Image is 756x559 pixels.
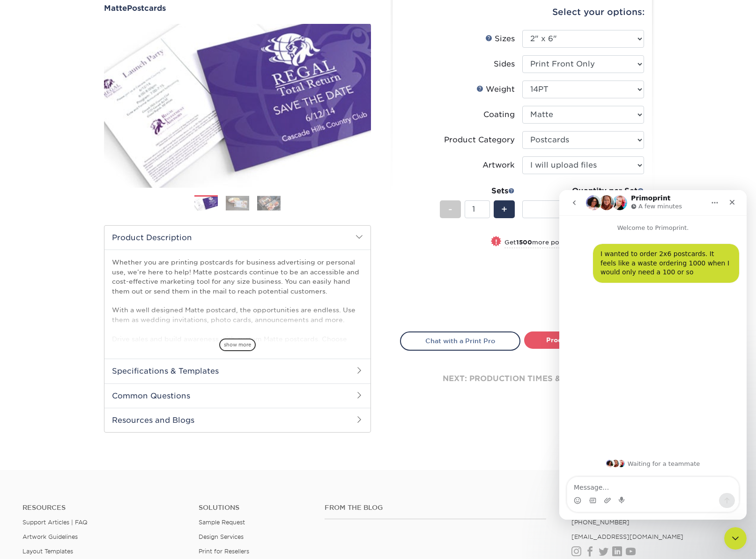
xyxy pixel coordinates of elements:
[22,533,78,540] a: Artwork Guidelines
[22,504,185,512] h4: Resources
[571,533,683,540] a: [EMAIL_ADDRESS][DOMAIN_NAME]
[104,14,371,198] img: Matte 01
[494,59,515,70] div: Sides
[504,239,644,248] small: Get more postcards per set for
[219,338,256,351] span: show more
[483,109,515,120] div: Coating
[444,134,515,146] div: Product Category
[22,548,73,555] a: Layout Templates
[571,519,630,526] a: [PHONE_NUMBER]
[22,519,88,526] a: Support Articles | FAQ
[559,190,747,520] iframe: To enrich screen reader interactions, please activate Accessibility in Grammarly extension settings
[325,504,546,512] h4: From the Blog
[522,185,644,197] div: Quantity per Set
[400,331,520,350] a: Chat with a Print Pro
[440,185,515,197] div: Sets
[104,226,371,250] h2: Product Description
[495,237,497,247] span: !
[104,359,371,383] h2: Specifications & Templates
[199,533,244,540] a: Design Services
[257,196,281,210] img: Postcards 03
[226,196,249,210] img: Postcards 02
[104,4,371,13] a: MattePostcards
[112,257,363,372] p: Whether you are printing postcards for business advertising or personal use, we’re here to help! ...
[529,272,644,294] div: $54.00
[516,239,532,246] strong: 1500
[104,408,371,432] h2: Resources and Blogs
[199,504,311,512] h4: Solutions
[485,33,515,44] div: Sizes
[199,519,245,526] a: Sample Request
[724,527,747,550] iframe: To enrich screen reader interactions, please activate Accessibility in Grammarly extension settings
[476,84,515,95] div: Weight
[194,196,218,212] img: Postcards 01
[448,202,452,216] span: -
[408,294,644,300] small: *Does not include postage
[482,160,515,171] div: Artwork
[501,202,507,216] span: +
[524,331,645,348] a: Proceed to Shipping
[199,548,249,555] a: Print for Resellers
[400,351,645,407] div: next: production times & shipping
[104,4,371,13] h1: Postcards
[104,383,371,408] h2: Common Questions
[104,4,127,13] span: Matte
